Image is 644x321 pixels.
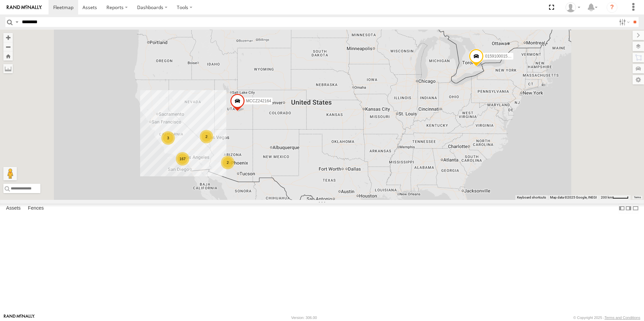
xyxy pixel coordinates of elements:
[605,316,640,320] a: Terms and Conditions
[200,130,213,143] div: 2
[485,54,519,59] span: 015910001545733
[3,42,13,51] button: Zoom out
[607,2,617,13] i: ?
[563,2,583,12] div: Zulema McIntosch
[601,195,612,199] span: 200 km
[176,152,189,166] div: 167
[3,64,13,73] label: Measure
[3,51,13,61] button: Zoom Home
[3,204,24,213] label: Assets
[25,204,47,213] label: Fences
[625,204,632,213] label: Dock Summary Table to the Right
[3,167,17,180] button: Drag Pegman onto the map to open Street View
[14,17,20,27] label: Search Query
[3,33,13,42] button: Zoom in
[161,131,175,145] div: 3
[7,5,42,10] img: rand-logo.svg
[633,75,644,84] label: Map Settings
[4,314,35,321] a: Visit our Website
[550,195,597,199] span: Map data ©2025 Google, INEGI
[618,204,625,213] label: Dock Summary Table to the Left
[573,316,640,320] div: © Copyright 2025 -
[291,316,317,320] div: Version: 306.00
[634,196,641,199] a: Terms (opens in new tab)
[599,195,631,200] button: Map Scale: 200 km per 44 pixels
[616,17,631,27] label: Search Filter Options
[632,204,639,213] label: Hide Summary Table
[221,156,234,169] div: 2
[246,99,271,103] span: MCCZ242164
[517,195,546,200] button: Keyboard shortcuts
